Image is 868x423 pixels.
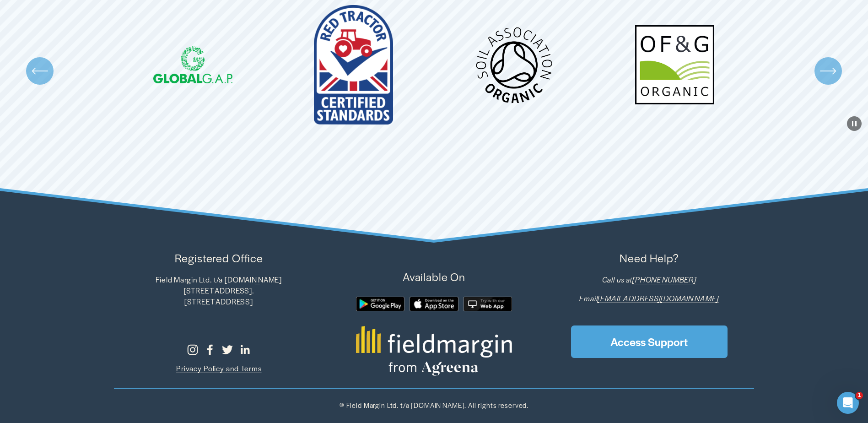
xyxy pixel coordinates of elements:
[837,392,859,414] iframe: Intercom live chat
[239,344,250,355] a: LinkedIn
[222,344,233,355] a: Twitter
[814,57,842,85] button: Next
[114,274,324,307] p: Field Margin Ltd. t/a [DOMAIN_NAME] [STREET_ADDRESS]. [STREET_ADDRESS]
[114,401,755,410] p: © Field Margin Ltd. t/a [DOMAIN_NAME]. All rights reserved.
[847,116,862,131] button: Pause Background
[176,363,261,374] a: Privacy Policy and Terms
[26,57,54,85] button: Previous
[598,293,719,304] em: [EMAIL_ADDRESS][DOMAIN_NAME]
[114,250,324,266] p: Registered Office
[602,274,633,285] em: Call us at
[187,344,198,355] a: Instagram
[571,325,728,358] a: Access Support
[205,344,216,355] a: Facebook
[329,269,539,285] p: Available On
[856,392,863,399] span: 1
[632,274,696,285] a: [PHONE_NUMBER]
[544,250,754,266] p: Need Help?
[598,293,719,304] a: [EMAIL_ADDRESS][DOMAIN_NAME]
[579,293,598,304] em: Email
